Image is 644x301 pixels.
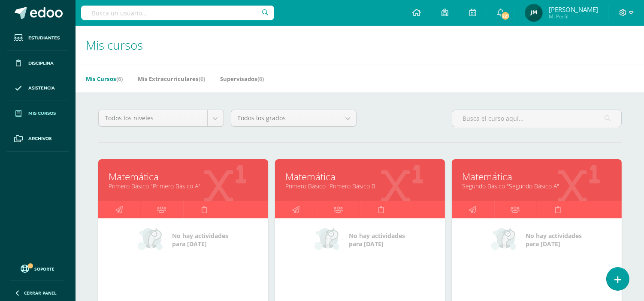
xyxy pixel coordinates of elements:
[99,110,224,126] a: Todos los niveles
[463,182,611,190] a: Segundo Básico "Segundo Básico A"
[24,290,57,296] span: Cerrar panel
[28,35,60,42] span: Estudiantes
[86,72,123,86] a: Mis Cursos(6)
[463,170,611,183] a: Matemática
[314,227,343,253] img: no_activities_small.png
[7,101,69,126] a: Mis cursos
[172,232,228,248] span: No hay actividades para [DATE]
[286,170,434,183] a: Matemática
[116,75,123,83] span: (6)
[28,110,56,117] span: Mis cursos
[109,182,257,190] a: Primero Básico "Primero Básico A"
[10,262,65,274] a: Soporte
[28,60,54,67] span: Disciplina
[238,110,333,126] span: Todos los grados
[109,170,257,183] a: Matemática
[81,6,274,20] input: Busca un usuario...
[526,232,582,248] span: No hay actividades para [DATE]
[231,110,356,126] a: Todos los grados
[28,135,51,142] span: Archivos
[501,11,510,21] span: 221
[549,13,598,20] span: Mi Perfil
[138,227,166,253] img: no_activities_small.png
[452,110,621,127] input: Busca el curso aquí...
[7,126,69,152] a: Archivos
[549,5,598,14] span: [PERSON_NAME]
[286,182,434,190] a: Primero Básico "Primero Básico B"
[7,26,69,51] a: Estudiantes
[138,72,205,86] a: Mis Extracurriculares(0)
[28,85,55,92] span: Asistencia
[525,4,542,21] img: 12b7c84a092dbc0c2c2dfa63a40b0068.png
[86,37,143,53] span: Mis cursos
[491,227,520,253] img: no_activities_small.png
[349,232,405,248] span: No hay actividades para [DATE]
[199,75,205,83] span: (0)
[7,76,69,101] a: Asistencia
[257,75,264,83] span: (6)
[220,72,264,86] a: Supervisados(6)
[7,51,69,76] a: Disciplina
[105,110,201,126] span: Todos los niveles
[35,266,55,272] span: Soporte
